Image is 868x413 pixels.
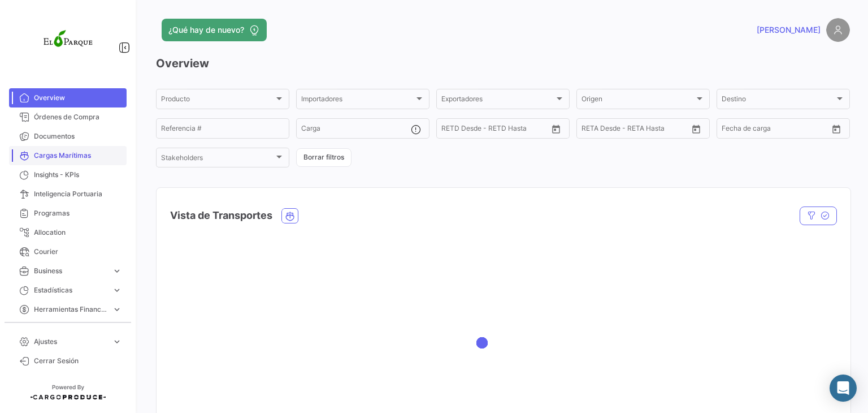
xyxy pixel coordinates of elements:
[112,266,122,276] span: expand_more
[750,126,801,134] input: Hasta
[34,266,107,276] span: Business
[34,247,122,257] span: Courier
[757,24,821,36] span: [PERSON_NAME]
[112,304,122,315] span: expand_more
[168,24,244,36] span: ¿Qué hay de nuevo?
[34,285,107,295] span: Estadísticas
[161,156,274,164] span: Stakeholders
[830,375,857,402] div: Abrir Intercom Messenger
[162,19,267,41] button: ¿Qué hay de nuevo?
[34,227,122,238] span: Allocation
[9,165,127,184] a: Insights - KPIs
[40,14,96,70] img: logo-el-parque.png
[548,121,565,137] button: Open calendar
[688,121,705,137] button: Open calendar
[441,126,462,134] input: Desde
[282,209,298,223] button: Ocean
[9,107,127,127] a: Órdenes de Compra
[9,242,127,261] a: Courier
[34,356,122,366] span: Cerrar Sesión
[34,150,122,161] span: Cargas Marítimas
[722,97,835,105] span: Destino
[581,126,602,134] input: Desde
[441,97,554,105] span: Exportadores
[161,97,274,105] span: Producto
[9,204,127,223] a: Programas
[34,170,122,180] span: Insights - KPIs
[34,337,107,347] span: Ajustes
[34,189,122,199] span: Inteligencia Portuaria
[112,285,122,295] span: expand_more
[9,184,127,204] a: Inteligencia Portuaria
[826,18,850,42] img: placeholder-user.png
[34,131,122,141] span: Documentos
[156,55,850,71] h3: Overview
[296,148,351,167] button: Borrar filtros
[301,97,414,105] span: Importadores
[828,121,845,137] button: Open calendar
[470,126,520,134] input: Hasta
[34,112,122,122] span: Órdenes de Compra
[34,93,122,103] span: Overview
[9,146,127,165] a: Cargas Marítimas
[581,97,695,105] span: Origen
[34,304,107,315] span: Herramientas Financieras
[722,126,742,134] input: Desde
[610,126,661,134] input: Hasta
[9,88,127,107] a: Overview
[9,223,127,242] a: Allocation
[34,208,122,218] span: Programas
[170,208,272,223] h4: Vista de Transportes
[9,127,127,146] a: Documentos
[112,337,122,347] span: expand_more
